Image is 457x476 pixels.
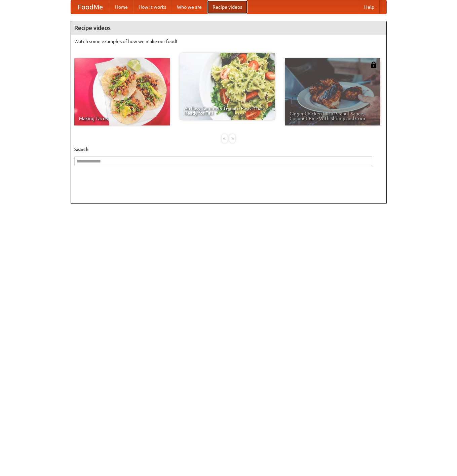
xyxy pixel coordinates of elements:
div: » [229,134,235,143]
a: Who we are [172,0,207,14]
img: 483408.png [370,62,377,68]
div: « [222,134,228,143]
a: An Easy, Summery Tomato Pasta That's Ready for Fall [180,53,275,120]
a: Help [359,0,380,14]
h4: Recipe videos [71,21,386,35]
p: Watch some examples of how we make our food! [74,38,383,45]
a: How it works [133,0,172,14]
span: An Easy, Summery Tomato Pasta That's Ready for Fall [184,106,270,115]
span: Making Tacos [79,116,165,121]
a: Home [110,0,133,14]
a: Recipe videos [207,0,247,14]
a: FoodMe [71,0,110,14]
a: Making Tacos [74,58,170,125]
h5: Search [74,146,383,153]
